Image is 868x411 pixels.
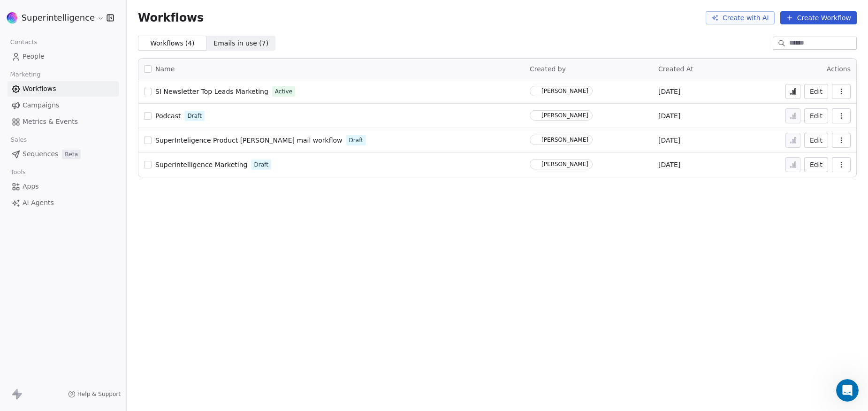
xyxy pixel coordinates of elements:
button: Start recording [60,307,67,314]
div: Hi [PERSON_NAME], Greetings from Swipe One and thank you for reaching out!We have checked your do... [8,81,154,240]
img: Profile image for Harinder [28,61,38,70]
a: Help & Support [68,390,121,398]
div: [PERSON_NAME] [541,112,588,119]
b: [DOMAIN_NAME] [39,129,101,136]
span: SuperInteligence Product [PERSON_NAME] mail workflow [155,137,343,144]
button: Superintelligence [11,10,100,26]
a: People [8,49,119,64]
button: Home [147,4,165,22]
span: [DATE] [658,160,680,169]
span: SI Newsletter Top Leads Marketing [155,88,268,95]
a: SuperInteligence Product [PERSON_NAME] mail workflow [155,136,343,145]
div: Harinder says… [8,60,180,81]
div: joined the conversation [40,61,160,70]
span: Help & Support [77,390,121,398]
textarea: Message… [8,288,180,304]
span: People [23,52,45,61]
div: Hi [PERSON_NAME], Greetings from Swipe One and thank you for reaching out! [15,87,146,114]
img: S [532,137,539,144]
span: Podcast [155,112,181,120]
a: Workflows [8,81,119,97]
button: Emoji picker [30,307,37,315]
div: Once we have this information, we can look deeper and help you further. [15,202,146,220]
img: A [532,88,539,95]
button: Gif picker [45,307,52,314]
span: [DATE] [658,136,680,145]
span: Sequences [23,149,58,159]
div: [PERSON_NAME] [541,88,588,94]
span: Created At [658,65,693,73]
span: Draft [254,160,268,169]
span: Superintelligence Marketing [155,161,247,168]
div: We have checked your domain and can confirm that all the required DNS records have been correctly... [15,119,146,156]
a: Superintelligence Marketing [155,160,247,169]
img: sinews%20copy.png [7,12,18,23]
div: [PERSON_NAME] [541,161,588,167]
button: Create with AI [706,11,775,24]
span: Workflows [23,84,56,94]
span: Sales [7,133,31,147]
b: 1 day [23,25,43,32]
button: Upload attachment [15,307,22,314]
span: Name [155,64,175,74]
div: Looking forward to your response! [15,225,146,235]
a: Podcast [155,111,181,121]
a: SequencesBeta [8,146,119,162]
button: go back [6,4,24,22]
button: Edit [804,133,828,148]
div: 68cc3d1520dc24a06ee70979 This is the workflow i have. some said that it went into spam as some of... [34,257,180,304]
img: Profile image for Harinder [27,5,42,20]
span: Created by [530,65,566,73]
a: AI Agents [8,195,119,211]
div: [PERSON_NAME] [541,137,588,143]
span: Emails in use ( 7 ) [213,38,268,48]
span: Workflows [138,11,204,24]
img: A [532,161,539,168]
a: Metrics & Events [8,114,119,129]
span: [DATE] [658,87,680,96]
span: Tools [7,165,30,179]
span: Draft [187,112,201,120]
span: [DATE] [658,111,680,121]
span: AI Agents [23,198,54,208]
img: A [532,112,539,119]
p: Active in the last 15m [46,12,113,21]
div: Aviral says… [8,257,180,316]
div: [DATE] [8,47,180,60]
span: Contacts [6,35,41,49]
button: Edit [804,108,828,123]
b: [PERSON_NAME] [40,62,93,69]
iframe: Intercom live chat [836,379,859,402]
a: SI Newsletter Top Leads Marketing [155,87,268,96]
span: Metrics & Events [23,117,78,127]
span: Actions [827,65,851,73]
span: Draft [349,136,363,145]
a: Apps [8,179,119,194]
span: Superintelligence [22,12,95,24]
span: Campaigns [23,100,59,110]
button: Edit [804,84,828,99]
div: [PERSON_NAME] • 33m ago [15,242,94,247]
span: Active [275,87,292,96]
h1: [PERSON_NAME] [46,5,107,12]
div: To help us investigate why your emails are going into spam, could you please share which specific... [15,160,146,197]
div: Close [165,4,182,21]
div: 68cc3d1520dc24a06ee70979 This is the workflow i have. some said that it went into spam as some of... [41,262,173,299]
span: Marketing [6,68,45,82]
span: Beta [62,150,81,159]
div: Harinder says… [8,81,180,257]
button: Send a message… [161,304,176,319]
a: Campaigns [8,98,119,113]
button: Create Workflow [780,11,857,24]
button: Edit [804,157,828,172]
span: Apps [23,182,39,191]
